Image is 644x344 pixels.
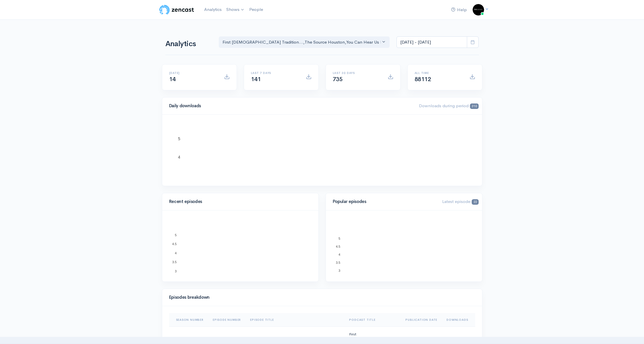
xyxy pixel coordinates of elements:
[178,155,180,159] text: 4
[175,233,176,237] text: 5
[175,269,176,273] text: 3
[472,199,478,205] span: 22
[338,236,340,240] text: 5
[251,71,299,75] h6: Last 7 days
[169,295,472,300] h4: Episodes breakdown
[169,122,475,179] svg: A chart.
[245,313,345,327] th: Sort column
[338,269,340,272] text: 3
[415,76,431,83] span: 88112
[336,261,340,264] text: 3.5
[338,253,340,256] text: 4
[624,325,638,338] iframe: gist-messenger-bubble-iframe
[224,3,247,16] a: Shows
[172,242,176,246] text: 4.5
[333,76,343,83] span: 735
[202,3,224,16] a: Analytics
[415,71,463,75] h6: All time
[449,4,469,16] a: Help
[473,4,484,15] img: ...
[397,36,467,48] input: analytics date range selector
[345,313,401,327] th: Sort column
[208,313,245,327] th: Sort column
[442,313,475,327] th: Sort column
[223,39,381,46] div: First [DEMOGRAPHIC_DATA] Tradition... , The Source Houston , You Can Hear Us In The St... , ask-m...
[165,40,212,48] h1: Analytics
[442,199,478,204] span: Latest episode:
[419,103,478,108] span: Downloads during period:
[333,199,436,204] h4: Popular episodes
[336,245,340,248] text: 4.5
[169,313,208,327] th: Sort column
[178,136,180,141] text: 5
[401,313,442,327] th: Sort column
[175,251,176,255] text: 4
[247,3,265,16] a: People
[251,76,261,83] span: 141
[169,199,308,204] h4: Recent episodes
[219,36,390,48] button: First Methodist Tradition..., The Source Houston, You Can Hear Us In The St..., ask-me-anything-r...
[470,103,478,109] span: 310
[333,217,475,275] svg: A chart.
[169,103,412,108] h4: Daily downloads
[169,217,312,275] svg: A chart.
[158,4,195,15] img: ZenCast Logo
[169,71,217,75] h6: [DATE]
[333,71,381,75] h6: Last 30 days
[169,76,176,83] span: 14
[172,260,176,264] text: 3.5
